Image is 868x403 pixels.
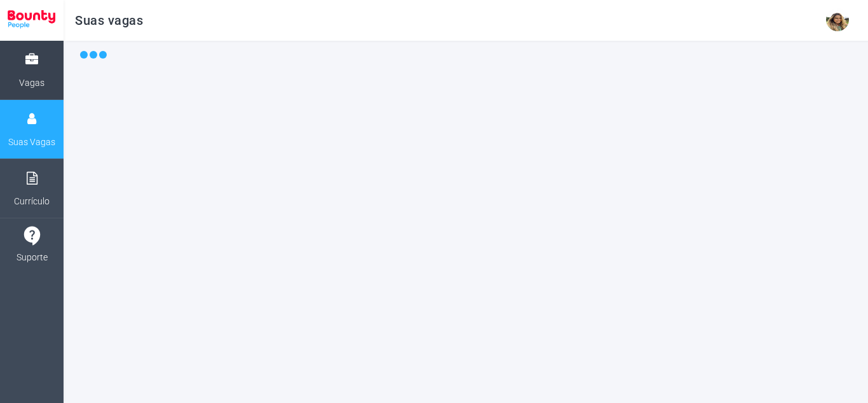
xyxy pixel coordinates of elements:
[19,71,44,94] span: Vagas
[8,131,55,153] span: Suas Vagas
[75,11,143,30] h4: Suas vagas
[8,10,55,30] img: Imagem do logo da bounty people.
[24,226,41,246] img: icon-support.svg
[826,8,849,31] img: Imagem do usuário no sistema.
[17,246,48,269] span: Suporte
[14,190,50,213] span: Currículo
